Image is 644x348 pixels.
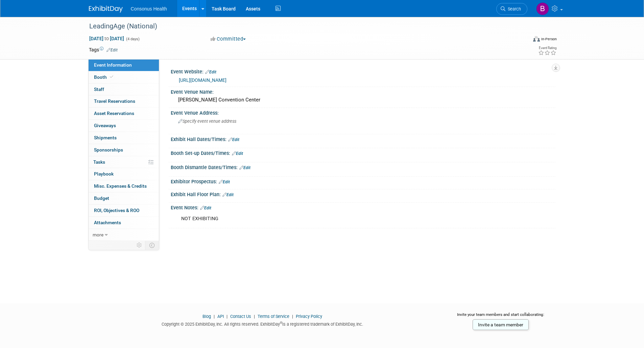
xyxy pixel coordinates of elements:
span: Staff [94,87,104,92]
a: Budget [89,192,159,204]
span: | [212,314,216,319]
a: Terms of Service [258,314,289,319]
a: Invite a team member [473,319,529,330]
a: Search [496,3,527,15]
span: Asset Reservations [94,111,134,116]
span: [DATE] [DATE] [89,36,124,42]
span: | [225,314,229,319]
a: Booth [89,71,159,83]
span: Misc. Expenses & Credits [94,183,147,189]
a: Staff [89,84,159,95]
div: NOT EXHIBITING [176,212,481,226]
a: Blog [202,314,211,319]
img: Bridget Crane [536,2,549,15]
a: Edit [239,165,251,170]
sup: ® [280,321,282,325]
a: Edit [205,70,216,74]
a: API [217,314,224,319]
td: Personalize Event Tab Strip [134,241,145,250]
a: Privacy Policy [296,314,322,319]
span: Booth [94,74,115,80]
a: [URL][DOMAIN_NAME] [179,77,226,83]
a: Edit [232,151,243,156]
span: more [93,232,103,237]
span: Event Information [94,62,132,68]
span: Giveaways [94,123,116,128]
div: Event Rating [538,46,556,50]
span: Search [505,6,521,11]
span: to [103,36,110,41]
img: Format-Inperson.png [533,36,540,42]
span: Sponsorships [94,147,123,153]
a: Misc. Expenses & Credits [89,180,159,192]
a: Edit [228,137,239,142]
a: Giveaways [89,120,159,132]
div: Event Venue Address: [171,108,555,116]
span: (4 days) [125,37,140,41]
span: Tasks [93,159,105,165]
div: Exhibit Hall Floor Plan: [171,189,555,198]
a: Travel Reservations [89,95,159,107]
div: Invite your team members and start collaborating: [446,312,555,322]
span: Specify event venue address [178,119,236,124]
a: more [89,229,159,241]
a: Tasks [89,156,159,168]
td: Tags [89,46,118,53]
a: Shipments [89,132,159,144]
a: Playbook [89,168,159,180]
a: Edit [200,206,211,210]
a: Sponsorships [89,144,159,156]
div: Exhibitor Prospectus: [171,177,555,185]
div: Event Website: [171,67,555,75]
div: Event Notes: [171,203,555,211]
a: Asset Reservations [89,108,159,119]
div: Event Venue Name: [171,87,555,95]
span: Shipments [94,135,117,140]
span: Consonus Health [131,6,167,11]
div: Booth Set-up Dates/Times: [171,148,555,157]
a: Contact Us [230,314,251,319]
div: Booth Dismantle Dates/Times: [171,162,555,171]
i: Booth reservation complete [110,75,113,79]
span: Playbook [94,171,114,177]
span: Budget [94,195,109,201]
div: Exhibit Hall Dates/Times: [171,134,555,143]
a: Edit [106,48,118,52]
span: | [252,314,257,319]
span: Attachments [94,220,121,225]
span: | [290,314,295,319]
a: ROI, Objectives & ROO [89,205,159,216]
div: Event Format [487,35,557,45]
a: Edit [219,180,230,184]
button: Committed [208,36,248,43]
div: In-Person [541,37,557,42]
div: LeadingAge (National) [87,20,517,32]
a: Event Information [89,59,159,71]
span: Travel Reservations [94,98,135,104]
a: Edit [222,192,234,197]
a: Attachments [89,217,159,229]
img: ExhibitDay [89,6,123,13]
div: [PERSON_NAME] Convention Center [176,95,550,105]
div: Copyright © 2025 ExhibitDay, Inc. All rights reserved. ExhibitDay is a registered trademark of Ex... [89,320,436,327]
td: Toggle Event Tabs [145,241,159,250]
span: ROI, Objectives & ROO [94,208,139,213]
